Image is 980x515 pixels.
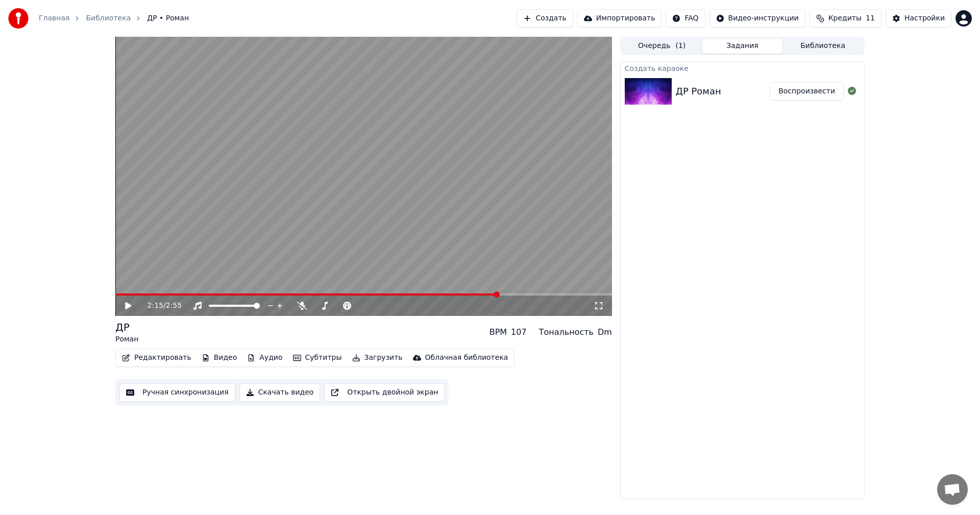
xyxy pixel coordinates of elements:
[511,326,527,338] div: 107
[577,9,662,28] button: Импортировать
[198,351,241,365] button: Видео
[118,351,195,365] button: Редактировать
[517,9,573,28] button: Создать
[147,13,189,23] span: ДР • Роман
[675,41,685,51] span: ( 1 )
[243,351,286,365] button: Аудио
[828,13,862,23] span: Кредиты
[886,9,951,28] button: Настройки
[425,353,508,363] div: Облачная библиотека
[782,39,863,54] button: Библиотека
[148,301,172,311] div: /
[166,301,182,311] span: 2:55
[119,383,235,402] button: Ручная синхронизация
[676,84,721,99] div: ДР Роман
[810,9,881,28] button: Кредиты11
[622,39,702,54] button: Очередь
[324,383,445,402] button: Открыть двойной экран
[489,326,507,338] div: BPM
[539,326,594,338] div: Тональность
[866,13,875,23] span: 11
[348,351,407,365] button: Загрузить
[770,82,844,101] button: Воспроизвести
[621,62,864,74] div: Создать караоке
[666,9,705,28] button: FAQ
[148,301,163,311] span: 2:15
[39,13,189,23] nav: breadcrumb
[39,13,69,23] a: Главная
[8,8,29,29] img: youka
[115,334,138,345] div: Роман
[904,13,945,23] div: Настройки
[86,13,131,23] a: Библиотека
[289,351,346,365] button: Субтитры
[702,39,783,54] button: Задания
[709,9,805,28] button: Видео-инструкции
[937,474,968,505] a: Открытый чат
[598,326,612,338] div: Dm
[239,383,321,402] button: Скачать видео
[115,320,138,334] div: ДР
